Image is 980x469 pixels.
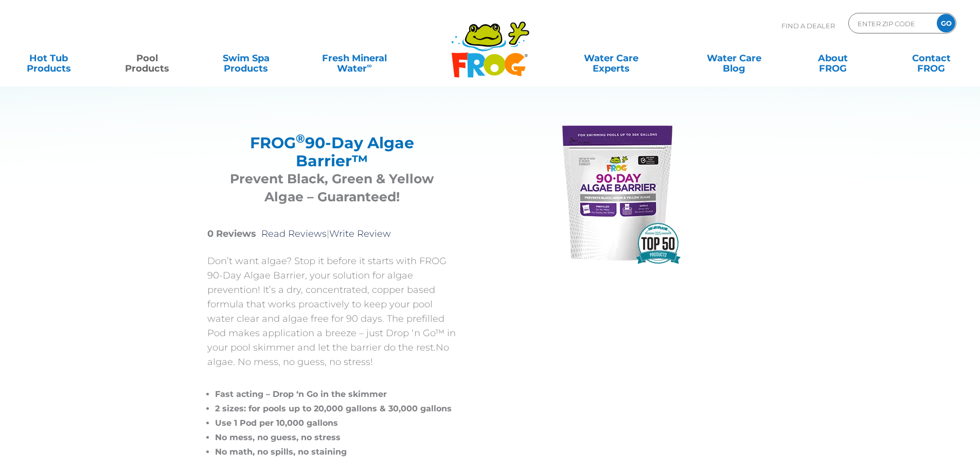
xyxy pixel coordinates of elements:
[794,48,871,68] a: AboutFROG
[857,16,926,31] input: Zip Code Form
[109,48,186,68] a: PoolProducts
[937,14,955,32] input: GO
[207,228,256,239] strong: 0 Reviews
[329,228,391,239] a: Write Review
[220,170,444,206] h3: Prevent Black, Green & Yellow Algae – Guaranteed!
[215,402,457,416] li: 2 sizes: for pools up to 20,000 gallons & 30,000 gallons
[215,416,457,430] li: Use 1 Pod per 10,000 gallons
[215,432,341,442] span: No mess, no guess, no stress
[893,48,970,68] a: ContactFROG
[296,131,305,146] sup: ®
[367,61,372,70] sup: ∞
[215,447,347,457] span: No math, no spills, no staining
[207,227,457,241] p: |
[549,48,673,68] a: Water CareExperts
[10,48,87,68] a: Hot TubProducts
[306,48,402,68] a: Fresh MineralWater∞
[261,228,327,239] a: Read Reviews
[207,254,457,369] p: Don’t want algae? Stop it before it starts with FROG 90-Day Algae Barrier, your solution for alga...
[220,134,444,170] h2: FROG 90-Day Algae Barrier™
[208,48,284,68] a: Swim SpaProducts
[781,13,835,39] p: Find A Dealer
[215,387,457,402] li: Fast acting – Drop ‘n Go in the skimmer
[696,48,772,68] a: Water CareBlog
